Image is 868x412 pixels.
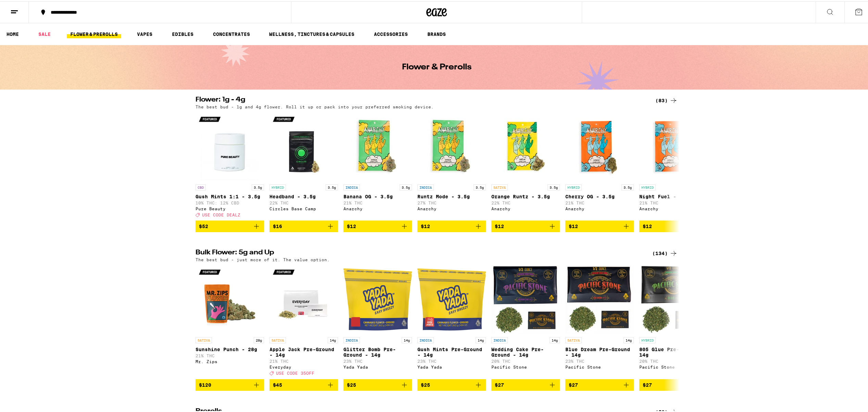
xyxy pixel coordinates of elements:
[565,345,634,356] p: Blue Dream Pre-Ground - 14g
[269,363,338,368] div: Everyday
[196,219,264,231] button: Add to bag
[639,345,708,356] p: 805 Glue Pre-Ground - 14g
[196,248,644,256] h2: Bulk Flower: 5g and Up
[565,264,634,332] img: Pacific Stone - Blue Dream Pre-Ground - 14g
[196,111,264,219] a: Open page for Gush Mints 1:1 - 3.5g from Pure Beauty
[269,111,338,180] img: Circles Base Camp - Headband - 3.5g
[269,358,338,362] p: 21% THC
[417,336,434,342] p: INDICA
[196,192,264,198] p: Gush Mints 1:1 - 3.5g
[202,211,240,216] span: USE CODE DEALZ
[621,183,634,189] p: 3.5g
[273,381,282,386] span: $45
[343,183,360,189] p: INDICA
[417,219,486,231] button: Add to bag
[639,111,708,180] img: Anarchy - Night Fuel - 3.5g
[402,336,412,342] p: 14g
[491,111,560,219] a: Open page for Orange Runtz - 3.5g from Anarchy
[276,370,314,374] span: USE CODE 35OFF
[370,29,411,37] a: ACCESSORIES
[495,222,504,228] span: $12
[196,111,264,180] img: Pure Beauty - Gush Mints 1:1 - 3.5g
[347,381,356,386] span: $25
[343,219,412,231] button: Add to bag
[269,378,338,389] button: Add to bag
[196,345,264,351] p: Sunshine Punch - 28g
[417,205,486,210] div: Anarchy
[326,183,338,189] p: 3.5g
[652,248,678,256] a: (134)
[421,381,430,386] span: $25
[417,358,486,362] p: 23% THC
[417,363,486,368] div: Yada Yada
[565,378,634,389] button: Add to bag
[168,29,197,37] a: EDIBLES
[343,199,412,204] p: 21% THC
[343,111,412,219] a: Open page for Banana OG - 3.5g from Anarchy
[196,95,644,103] h2: Flower: 1g - 4g
[269,264,338,377] a: Open page for Apple Jack Pre-Ground - 14g from Everyday
[491,264,560,377] a: Open page for Wedding Cake Pre-Ground - 14g from Pacific Stone
[343,363,412,368] div: Yada Yada
[565,205,634,210] div: Anarchy
[210,29,253,37] a: CONCENTRATES
[548,183,560,189] p: 3.5g
[400,183,412,189] p: 3.5g
[196,378,264,389] button: Add to bag
[343,336,360,342] p: INDICA
[495,381,504,386] span: $27
[417,264,486,377] a: Open page for Gush Mints Pre-Ground - 14g from Yada Yada
[565,264,634,377] a: Open page for Blue Dream Pre-Ground - 14g from Pacific Stone
[639,264,708,377] a: Open page for 805 Glue Pre-Ground - 14g from Pacific Stone
[269,192,338,198] p: Headband - 3.5g
[417,199,486,204] p: 27% THC
[343,192,412,198] p: Banana OG - 3.5g
[196,352,264,357] p: 21% THC
[417,183,434,189] p: INDICA
[565,336,582,342] p: SATIVA
[343,111,412,180] img: Anarchy - Banana OG - 3.5g
[196,103,434,108] p: The best bud - 1g and 4g flower. Roll it up or pack into your preferred smoking device.
[417,111,486,219] a: Open page for Runtz Mode - 3.5g from Anarchy
[639,219,708,231] button: Add to bag
[343,345,412,356] p: Glitter Bomb Pre-Ground - 14g
[565,183,582,189] p: HYBRID
[269,111,338,219] a: Open page for Headband - 3.5g from Circles Base Camp
[328,336,338,342] p: 14g
[266,29,358,37] a: WELLNESS, TINCTURES & CAPSULES
[347,222,356,228] span: $12
[4,5,49,10] span: Hi. Need any help?
[491,219,560,231] button: Add to bag
[269,345,338,356] p: Apple Jack Pre-Ground - 14g
[196,336,212,342] p: SATIVA
[424,29,449,37] a: BRANDS
[35,29,54,37] a: SALE
[269,219,338,231] button: Add to bag
[639,363,708,368] div: Pacific Stone
[565,358,634,362] p: 23% THC
[476,336,486,342] p: 14g
[491,199,560,204] p: 22% THC
[417,264,486,332] img: Yada Yada - Gush Mints Pre-Ground - 14g
[550,336,560,342] p: 14g
[639,378,708,389] button: Add to bag
[402,62,471,70] h1: Flower & Prerolls
[196,358,264,362] div: Mr. Zips
[343,205,412,210] div: Anarchy
[491,336,508,342] p: INDICA
[639,199,708,204] p: 21% THC
[273,222,282,228] span: $16
[639,111,708,219] a: Open page for Night Fuel - 3.5g from Anarchy
[196,205,264,210] div: Pure Beauty
[196,199,264,204] p: 10% THC: 12% CBD
[639,336,656,342] p: HYBRID
[491,205,560,210] div: Anarchy
[269,183,286,189] p: HYBRID
[491,183,508,189] p: SATIVA
[67,29,121,37] a: FLOWER & PREROLLS
[269,336,286,342] p: SATIVA
[639,358,708,362] p: 20% THC
[624,336,634,342] p: 14g
[417,378,486,389] button: Add to bag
